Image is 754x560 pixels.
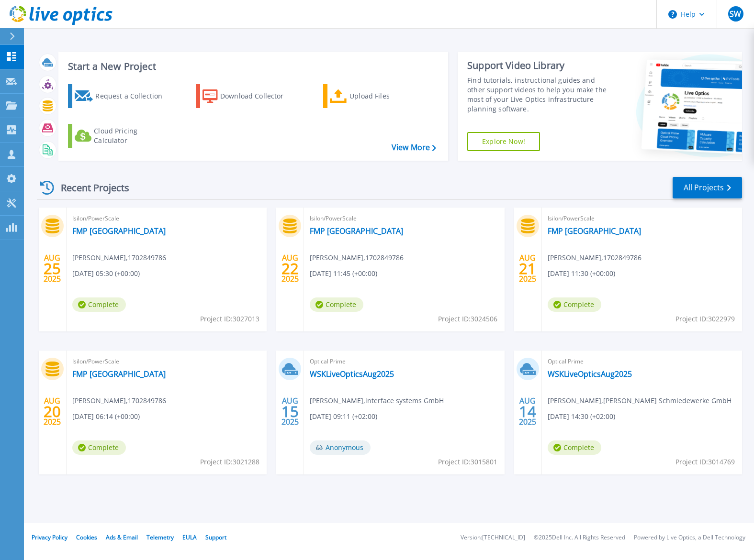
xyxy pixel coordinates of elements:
a: Ads & Email [106,533,138,541]
div: Request a Collection [95,87,172,106]
a: Explore Now! [467,132,540,151]
div: AUG 2025 [281,251,299,286]
a: Telemetry [146,533,174,541]
a: FMP [GEOGRAPHIC_DATA] [72,226,166,236]
a: Cookies [76,533,97,541]
span: Complete [72,297,126,312]
div: Recent Projects [37,176,142,199]
span: [PERSON_NAME] , 1702849786 [310,253,404,263]
span: Project ID: 3027013 [200,314,259,324]
span: 25 [44,264,61,273]
span: Project ID: 3024506 [438,314,497,324]
span: [PERSON_NAME] , interface systems GmbH [310,395,444,406]
span: Isilon/PowerScale [310,213,498,224]
div: AUG 2025 [518,394,537,429]
span: 20 [44,407,61,416]
a: Support [205,533,226,541]
div: AUG 2025 [43,394,61,429]
li: Version: [TECHNICAL_ID] [461,535,525,541]
span: Complete [548,440,601,455]
span: [DATE] 06:14 (+00:00) [72,411,140,422]
a: Request a Collection [68,84,175,108]
div: Upload Files [349,87,426,106]
a: FMP [GEOGRAPHIC_DATA] [548,226,641,236]
a: WSKLiveOpticsAug2025 [310,369,394,379]
span: Project ID: 3021288 [200,457,259,467]
span: [PERSON_NAME] , 1702849786 [548,253,641,263]
div: Cloud Pricing Calculator [94,126,170,145]
div: AUG 2025 [43,251,61,286]
span: [DATE] 14:30 (+02:00) [548,411,615,422]
span: [DATE] 11:30 (+00:00) [548,268,615,279]
span: 14 [519,407,536,416]
a: EULA [182,533,197,541]
div: Find tutorials, instructional guides and other support videos to help you make the most of your L... [467,76,610,114]
span: Anonymous [310,440,371,455]
span: Optical Prime [548,356,736,367]
span: Project ID: 3022979 [675,314,735,324]
a: Cloud Pricing Calculator [68,124,175,148]
div: AUG 2025 [281,394,299,429]
span: 21 [519,264,536,273]
span: [DATE] 09:11 (+02:00) [310,411,377,422]
li: Powered by Live Optics, a Dell Technology [634,535,745,541]
span: Complete [72,440,126,455]
span: [PERSON_NAME] , 1702849786 [72,253,166,263]
h3: Start a New Project [68,61,436,72]
span: 22 [281,264,299,273]
span: Isilon/PowerScale [72,356,261,367]
span: Project ID: 3015801 [438,457,497,467]
div: AUG 2025 [518,251,537,286]
a: Privacy Policy [32,533,68,541]
li: © 2025 Dell Inc. All Rights Reserved [534,535,625,541]
a: FMP [GEOGRAPHIC_DATA] [310,226,403,236]
a: FMP [GEOGRAPHIC_DATA] [72,369,166,379]
span: [DATE] 05:30 (+00:00) [72,268,140,279]
a: Download Collector [196,84,303,108]
span: 15 [281,407,299,416]
span: Project ID: 3014769 [675,457,735,467]
span: Isilon/PowerScale [548,213,736,224]
div: Download Collector [220,87,297,106]
span: [PERSON_NAME] , 1702849786 [72,395,166,406]
a: All Projects [673,177,742,198]
span: Isilon/PowerScale [72,213,261,224]
span: [DATE] 11:45 (+00:00) [310,268,377,279]
span: [PERSON_NAME] , [PERSON_NAME] Schmiedewerke GmbH [548,395,731,406]
a: View More [392,143,436,152]
span: Complete [548,297,601,312]
span: Optical Prime [310,356,498,367]
span: SW [730,10,741,18]
div: Support Video Library [467,59,610,72]
span: Complete [310,297,363,312]
a: Upload Files [323,84,430,108]
a: WSKLiveOpticsAug2025 [548,369,632,379]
